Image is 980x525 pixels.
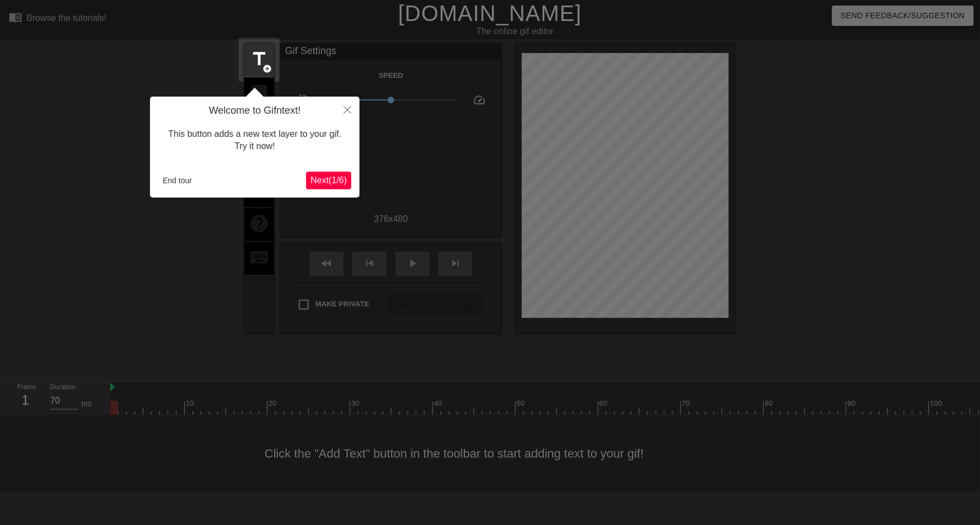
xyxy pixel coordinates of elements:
[158,172,196,189] button: End tour
[335,97,360,122] button: Close
[158,117,351,164] div: This button adds a new text layer to your gif. Try it now!
[310,176,347,185] span: Next ( 1 / 6 )
[158,105,351,117] h4: Welcome to Gifntext!
[306,172,351,189] button: Next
